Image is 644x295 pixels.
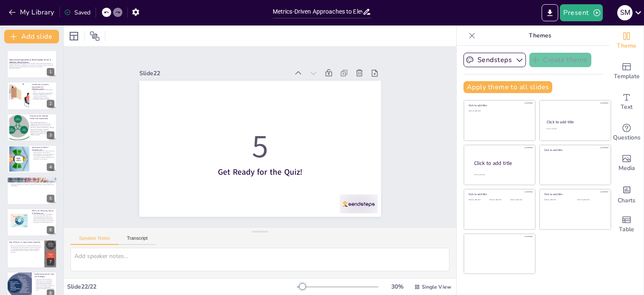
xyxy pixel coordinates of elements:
button: Create theme [529,53,591,67]
div: 6 [47,226,54,234]
p: The selected organization is a [MEDICAL_DATA] clinic that provides comprehensive renal care servi... [29,122,54,136]
div: Layout [67,29,81,43]
p: Metrics serve as benchmarks for evaluating performance and identifying gaps. By analyzing these m... [9,245,42,253]
div: 1 [7,50,57,78]
button: S M [617,4,633,21]
div: Add text boxes [610,87,644,117]
p: Introduction to Quality Improvement in [MEDICAL_DATA] [32,83,54,91]
span: Media [619,164,635,173]
div: Click to add title [547,119,603,125]
div: 5 [47,195,54,202]
div: Click to add title [544,193,605,196]
div: 4 [7,145,57,173]
div: 4 [47,163,54,171]
p: Continuous improvement requires adequate resources, including skilled staff, training programs, a... [9,180,54,187]
p: Metrics for Measuring Quality of Performance [32,210,54,214]
button: Present [560,4,602,21]
button: Export to PowerPoint [542,4,558,21]
div: Click to add title [469,193,529,196]
span: Text [621,102,633,112]
p: Collaboration is key to success. [32,96,54,98]
p: Continuous evaluation is necessary. [32,98,54,100]
button: Speaker Notes [71,235,119,245]
p: Tools such as Plan-Do-Study-Act (PDSA) cycles, Lean methodology, and Six Sigma can be utilized to... [34,278,54,291]
p: This presentation evaluates quality metrics and performance-improvement strategies in [MEDICAL_DA... [9,63,54,68]
div: 2 [7,82,57,110]
div: Click to add text [544,199,571,201]
div: Click to add text [469,110,529,112]
div: 7 [47,258,54,266]
span: Single View [422,284,451,290]
div: Click to add title [474,159,528,167]
span: Theme [617,41,636,51]
div: 30 % [387,283,407,291]
div: Add a table [610,209,644,240]
p: Generated with [URL] [9,68,54,69]
div: Click to add text [469,199,488,201]
div: Click to add text [577,199,604,201]
p: Quality-Improvement Tools and Strategies [34,273,54,278]
strong: Metrics-Driven Approaches to Elevate Quality of Care in [MEDICAL_DATA] Facilities [9,59,51,64]
span: Template [614,72,640,81]
button: Add slide [4,30,59,43]
span: Position [90,31,100,41]
p: Resources for Continuous Improvement [9,178,54,181]
p: Challenges in [MEDICAL_DATA] care require innovative solutions. [32,94,54,96]
span: Table [619,225,634,234]
div: Click to add text [510,199,529,201]
div: S M [617,5,633,20]
div: 5 [7,177,57,205]
strong: Get Ready for the Quiz! [201,130,271,196]
p: Quality improvement enhances patient care. [32,89,54,92]
div: 2 [47,100,54,108]
div: 3 [47,131,54,139]
div: Click to add text [489,199,508,201]
div: 6 [7,208,57,236]
p: Themes [479,26,601,46]
span: Charts [618,196,636,205]
p: Overview of the Selected Health Care Organization [30,115,52,119]
div: Change the overall theme [610,26,644,56]
button: My Library [6,6,58,19]
div: Add charts and graphs [610,179,644,209]
p: Role of Metrics in Improvement Capability [9,241,42,244]
div: Add ready made slides [610,56,644,87]
div: Click to add title [469,104,529,107]
input: Insert title [273,6,363,18]
p: Key metrics include patient satisfaction scores, treatment efficacy rates, and operational effici... [32,214,54,223]
button: Apply theme to all slides [463,81,552,93]
button: Sendsteps [463,53,526,67]
span: Questions [613,133,641,142]
div: 7 [7,240,57,268]
button: Transcript [119,235,156,245]
div: Click to add text [546,128,603,130]
div: Click to add title [544,148,605,152]
div: Slide 22 / 22 [67,283,297,291]
div: Add images, graphics, shapes or video [610,148,644,179]
p: Importance of Patient-Centered Care [32,146,54,151]
div: Click to add body [474,173,528,176]
div: Slide 22 [210,6,327,112]
p: Patient-centered care is vital for improving patient experience and outcomes. Engaging patients i... [32,150,54,160]
p: 5 [158,54,350,234]
div: 3 [7,113,57,142]
div: 1 [47,68,54,76]
p: Metrics-driven approaches are essential. [32,92,54,94]
div: Saved [64,9,90,17]
div: Get real-time input from your audience [610,117,644,148]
